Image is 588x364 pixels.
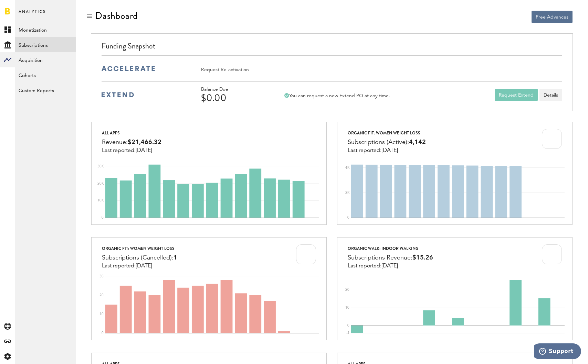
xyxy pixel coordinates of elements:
span: 4,142 [409,139,426,145]
span: $15.26 [412,255,433,261]
a: Acquisition [15,52,76,67]
div: Funding Snapshot [102,41,562,55]
text: 30K [97,165,104,168]
div: Organic Fit: Women Weight Loss [348,129,426,137]
div: Dashboard [95,10,138,21]
div: Subscriptions Revenue: [348,253,433,263]
a: Custom Reports [15,82,76,98]
div: Last reported: [348,147,426,154]
div: Last reported: [102,147,161,154]
img: extend-medium-blue-logo.svg [102,92,134,98]
text: 0 [102,216,104,219]
text: 20 [345,288,349,292]
button: Request Extend [495,89,538,101]
span: Analytics [19,8,46,22]
text: 30 [99,275,104,278]
span: [DATE] [136,148,152,153]
text: 10 [345,306,349,309]
div: Subscriptions (Active): [348,137,426,147]
a: Cohorts [15,67,76,82]
span: [DATE] [381,263,398,269]
img: 100x100bb_0nmp3T8.jpg [542,129,562,149]
div: Last reported: [102,263,177,269]
div: Last reported: [348,263,433,269]
div: Request Re-activation [201,67,249,73]
text: 0 [347,216,349,219]
text: 10 [99,312,104,316]
div: $0.00 [201,92,266,103]
div: All apps [102,129,161,137]
div: Subscriptions (Cancelled): [102,253,177,263]
div: Revenue: [102,137,161,147]
text: 20 [99,294,104,297]
text: 0 [102,331,104,335]
text: 4K [345,166,350,169]
span: [DATE] [381,148,398,153]
img: 100x100bb_fMKj79U.jpg [542,244,562,264]
div: Balance Due [201,87,266,92]
div: Organic Fit: Women Weight Loss [102,244,177,253]
text: 2K [345,191,350,195]
div: You can request a new Extend PO at any time. [284,93,390,99]
a: Subscriptions [15,37,76,52]
button: Free Advances [532,11,573,23]
span: $21,466.32 [128,139,161,145]
text: 20K [97,182,104,185]
a: Details [539,89,562,101]
img: accelerate-medium-blue-logo.svg [102,66,155,71]
img: 100x100bb_0nmp3T8.jpg [296,244,316,264]
span: [DATE] [136,263,152,269]
a: Monetization [15,22,76,37]
div: Organic Walk: Indoor Walking [348,244,433,253]
text: -4 [346,331,349,335]
text: 10K [97,199,104,202]
iframe: Opens a widget where you can find more information [534,343,581,361]
text: 0 [347,324,349,327]
span: 1 [174,255,177,261]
